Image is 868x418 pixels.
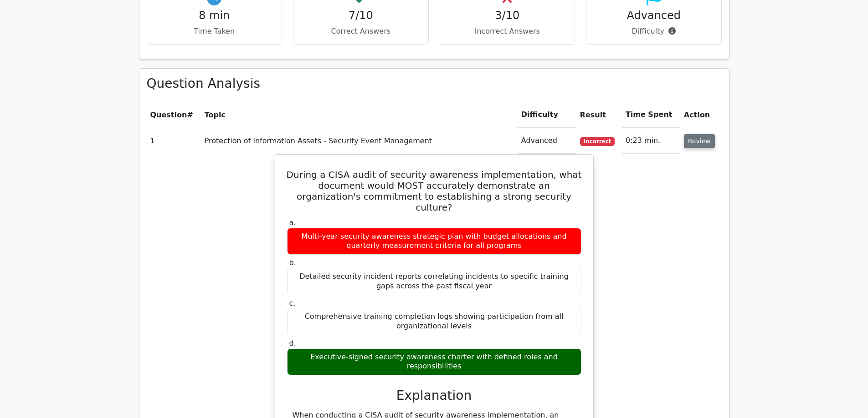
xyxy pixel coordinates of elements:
[147,128,201,154] td: 1
[201,128,518,154] td: Protection of Information Assets - Security Event Management
[147,76,722,91] h3: Question Analysis
[580,137,615,146] span: Incorrect
[286,169,582,213] h5: During a CISA audit of security awareness implementation, what document would MOST accurately dem...
[680,102,722,128] th: Action
[684,134,715,148] button: Review
[154,9,275,22] h4: 8 min
[154,26,275,37] p: Time Taken
[447,9,568,22] h4: 3/10
[289,299,296,307] span: c.
[301,26,421,37] p: Correct Answers
[301,9,421,22] h4: 7/10
[518,102,576,128] th: Difficulty
[287,228,581,255] div: Multi-year security awareness strategic plan with budget allocations and quarterly measurement cr...
[287,268,581,295] div: Detailed security incident reports correlating incidents to specific training gaps across the pas...
[150,111,187,119] span: Question
[622,128,680,154] td: 0:23 min.
[622,102,680,128] th: Time Spent
[289,218,296,227] span: a.
[287,348,581,376] div: Executive-signed security awareness charter with defined roles and responsibilities
[289,339,296,347] span: d.
[293,388,576,403] h3: Explanation
[576,102,622,128] th: Result
[201,102,518,128] th: Topic
[594,9,714,22] h4: Advanced
[289,258,296,267] span: b.
[594,26,714,37] p: Difficulty
[518,128,576,154] td: Advanced
[147,102,201,128] th: #
[447,26,568,37] p: Incorrect Answers
[287,308,581,335] div: Comprehensive training completion logs showing participation from all organizational levels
